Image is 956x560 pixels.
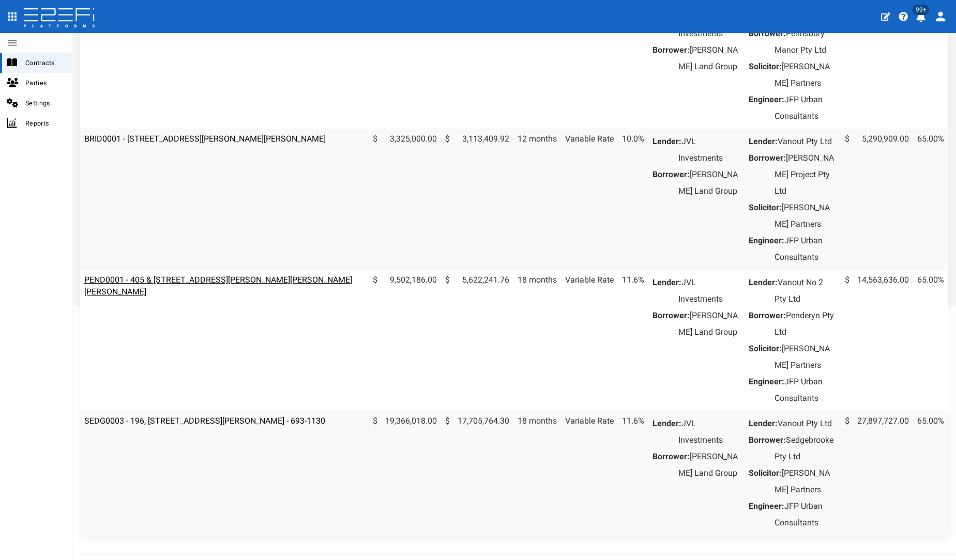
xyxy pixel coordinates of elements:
td: 14,563,636.00 [841,270,913,411]
dd: JVL Investments [678,274,740,307]
dd: Sedgebrooke Pty Ltd [775,432,837,465]
dt: Engineer: [749,91,784,108]
a: PEND0001 - 405 & [STREET_ADDRESS][PERSON_NAME][PERSON_NAME][PERSON_NAME] [84,275,352,297]
td: 12,931,818.00 [841,4,913,129]
td: 18 months [513,270,561,411]
td: 11.6% [618,411,648,535]
dd: Pennsbury Manor Pty Ltd [775,25,837,58]
span: Contracts [25,57,64,69]
td: 19,366,018.00 [369,411,441,535]
dd: Vanout Pty Ltd [775,415,837,432]
dt: Lender: [749,133,778,150]
td: 10,644,587.00 [369,4,441,129]
dd: [PERSON_NAME] Land Group [678,166,740,199]
td: 10.0% [618,129,648,270]
dt: Engineer: [749,374,784,390]
td: 12 months [513,129,561,270]
td: Fixed Rate [561,4,618,129]
span: Parties [25,77,64,89]
dt: Lender: [652,415,681,432]
dt: Engineer: [749,232,784,249]
dd: Penderyn Pty Ltd [775,307,837,340]
dd: Vanout Pty Ltd [775,133,837,150]
td: 65.00% [913,4,948,129]
span: Reports [25,117,64,129]
td: Variable Rate [561,411,618,535]
td: 3,325,000.00 [369,129,441,270]
dt: Borrower: [652,448,690,465]
dt: Borrower: [749,307,786,324]
dt: Solicitor: [749,340,782,357]
td: 12 months [513,4,561,129]
td: 17,705,764.30 [441,411,513,535]
td: 65.00% [913,270,948,411]
td: 65.00% [913,129,948,270]
dd: [PERSON_NAME] Partners [775,58,837,91]
td: 11.6% [618,270,648,411]
dt: Solicitor: [749,465,782,481]
dd: JFP Urban Consultants [775,91,837,125]
a: SEDG0003 - 196, [STREET_ADDRESS][PERSON_NAME] - 693-1130 [84,416,325,426]
dt: Lender: [749,274,778,291]
td: 5,622,241.76 [441,270,513,411]
a: BRID0001 - [STREET_ADDRESS][PERSON_NAME][PERSON_NAME] [84,134,326,144]
dd: [PERSON_NAME] Land Group [678,42,740,75]
dd: [PERSON_NAME] Partners [775,340,837,374]
dd: [PERSON_NAME] Project Pty Ltd [775,150,837,199]
dt: Borrower: [652,307,690,324]
td: 18 months [513,411,561,535]
td: Variable Rate [561,270,618,411]
td: 9.75% [618,4,648,129]
dt: Borrower: [652,42,690,58]
td: 9,502,186.00 [369,270,441,411]
dt: Lender: [749,415,778,432]
dt: Solicitor: [749,58,782,75]
td: Variable Rate [561,129,618,270]
td: 65.00% [913,411,948,535]
dd: [PERSON_NAME] Land Group [678,448,740,481]
span: Settings [25,97,64,109]
dd: [PERSON_NAME] Partners [775,465,837,498]
td: 3,113,409.92 [441,129,513,270]
dt: Borrower: [749,25,786,42]
dt: Borrower: [749,432,786,448]
dd: JFP Urban Consultants [775,374,837,407]
dt: Solicitor: [749,199,782,216]
dt: Borrower: [749,150,786,166]
td: 5,290,909.00 [841,129,913,270]
dd: [PERSON_NAME] Land Group [678,307,740,340]
td: 27,897,727.00 [841,411,913,535]
dd: JFP Urban Consultants [775,498,837,531]
td: 6,663,636.71 [441,4,513,129]
dt: Borrower: [652,166,690,183]
dt: Lender: [652,133,681,150]
dd: JVL Investments [678,133,740,166]
dd: Vanout No 2 Pty Ltd [775,274,837,307]
dd: JVL Investments [678,415,740,448]
dd: JFP Urban Consultants [775,232,837,266]
dt: Lender: [652,274,681,291]
dd: [PERSON_NAME] Partners [775,199,837,232]
dt: Engineer: [749,498,784,515]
